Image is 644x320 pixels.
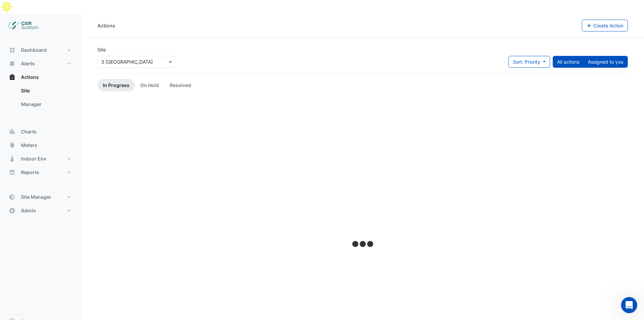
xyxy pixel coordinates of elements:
[97,46,106,53] label: Site
[135,79,164,91] a: On Hold
[9,128,16,135] app-icon: Charts
[9,60,16,67] app-icon: Alerts
[97,79,135,91] a: In Progress
[21,60,35,67] span: Alerts
[5,138,76,152] button: Meters
[21,194,51,200] span: Site Manager
[21,207,36,214] span: Admin
[21,169,39,176] span: Reports
[21,142,37,149] span: Meters
[21,155,46,162] span: Indoor Env
[16,84,76,98] a: Site
[97,22,115,29] div: Actions
[9,169,16,176] app-icon: Reports
[5,57,76,70] button: Alerts
[16,98,76,111] a: Manager
[164,79,196,91] a: Resolved
[5,204,76,217] button: Admin
[9,207,16,214] app-icon: Admin
[508,56,550,68] button: Sort: Priority
[5,152,76,166] button: Indoor Env
[21,47,47,54] span: Dashboard
[553,56,584,68] button: All actions
[9,194,16,200] app-icon: Site Manager
[5,70,76,84] button: Actions
[582,20,628,31] button: Create Action
[5,166,76,179] button: Reports
[513,59,540,65] span: Sort: Priority
[8,19,39,33] img: Company Logo
[5,43,76,57] button: Dashboard
[583,56,628,68] button: Assigned to you
[21,128,37,135] span: Charts
[5,125,76,138] button: Charts
[9,155,16,162] app-icon: Indoor Env
[5,190,76,204] button: Site Manager
[621,297,637,313] iframe: Intercom live chat
[5,84,76,114] div: Actions
[9,47,16,54] app-icon: Dashboard
[9,74,16,81] app-icon: Actions
[9,142,16,149] app-icon: Meters
[593,23,623,28] span: Create Action
[21,74,39,81] span: Actions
